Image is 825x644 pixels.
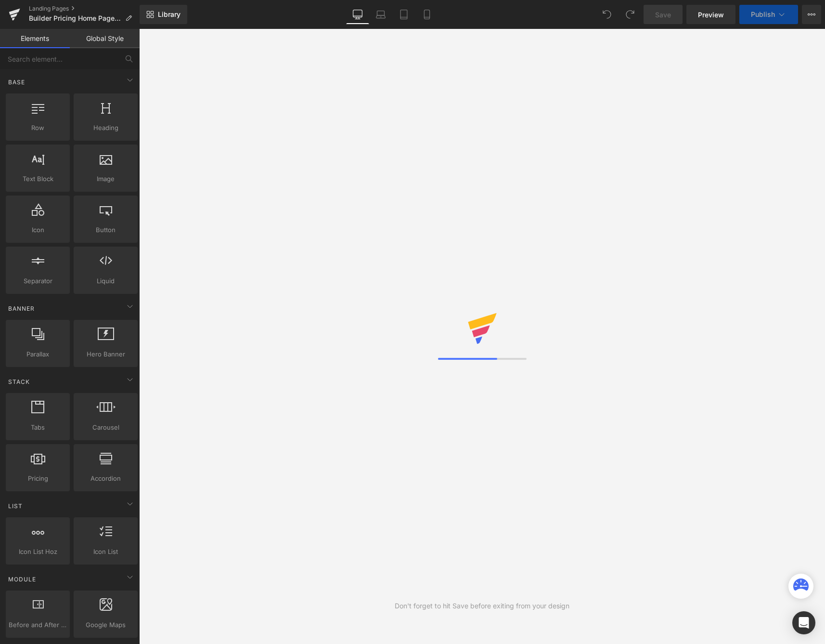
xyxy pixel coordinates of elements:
span: Icon List Hoz [9,547,67,557]
button: Undo [597,5,617,24]
span: Icon List [77,547,135,557]
div: Don't forget to hit Save before exiting from your design [395,601,569,611]
a: New Library [140,5,187,24]
span: Module [7,575,37,584]
span: Library [158,10,180,19]
span: Hero Banner [77,349,135,359]
span: Liquid [77,276,135,286]
span: Parallax [9,349,67,359]
span: Row [9,123,67,133]
span: Banner [7,304,36,313]
span: Tabs [9,422,67,433]
span: Builder Pricing Home Page 2.0 [29,14,121,22]
div: Open Intercom Messenger [792,611,815,634]
span: Base [7,78,26,87]
span: Stack [7,377,31,386]
a: Global Style [70,29,140,48]
span: Before and After Images [9,620,67,630]
span: Button [77,225,135,235]
span: Preview [698,10,724,20]
a: Preview [686,5,735,24]
a: Landing Pages [29,5,140,13]
button: More [802,5,821,24]
span: Publish [751,11,775,18]
span: Text Block [9,174,67,184]
span: List [7,501,24,511]
a: Tablet [392,5,415,24]
a: Desktop [346,5,369,24]
span: Carousel [77,422,135,433]
span: Pricing [9,473,67,484]
span: Separator [9,276,67,286]
a: Laptop [369,5,392,24]
button: Redo [620,5,640,24]
button: Publish [739,5,798,24]
span: Heading [77,123,135,133]
span: Icon [9,225,67,235]
a: Mobile [415,5,438,24]
span: Google Maps [77,620,135,630]
span: Accordion [77,473,135,484]
span: Image [77,174,135,184]
span: Save [655,10,671,20]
